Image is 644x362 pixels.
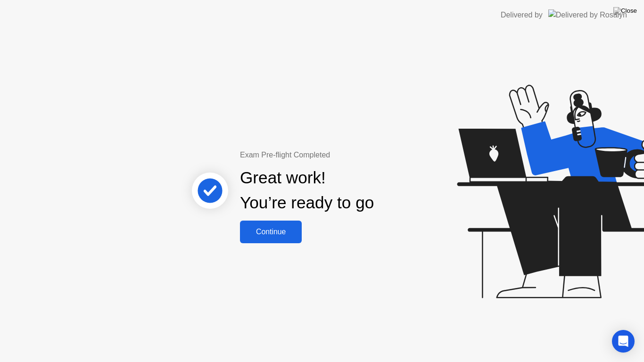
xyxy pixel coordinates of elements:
[240,165,374,215] div: Great work! You’re ready to go
[501,9,543,21] div: Delivered by
[240,149,435,161] div: Exam Pre-flight Completed
[240,221,302,243] button: Continue
[548,9,627,20] img: Delivered by Rosalyn
[612,330,635,353] div: Open Intercom Messenger
[613,7,637,15] img: Close
[243,228,299,236] div: Continue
